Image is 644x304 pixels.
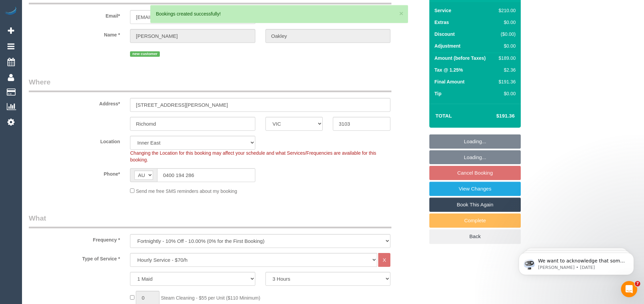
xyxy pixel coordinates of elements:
a: Book This Again [429,198,521,212]
input: Email* [130,10,255,24]
label: Address* [24,98,125,107]
label: Frequency * [24,234,125,243]
iframe: Intercom notifications message [509,238,644,286]
span: Steam Cleaning - $55 per Unit ($110 Minimum) [161,295,260,301]
label: Discount [434,31,455,37]
div: $210.00 [496,7,516,14]
label: Tip [434,90,442,97]
input: Last Name* [265,29,390,43]
label: Name * [24,29,125,38]
div: $0.00 [496,90,516,97]
div: $189.00 [496,55,516,61]
strong: Total [435,113,452,119]
span: We want to acknowledge that some users may be experiencing lag or slower performance in our softw... [29,20,116,112]
label: Service [434,7,451,14]
label: Type of Service * [24,253,125,262]
legend: What [29,213,391,228]
label: Extras [434,19,449,26]
div: $2.36 [496,67,516,73]
div: $0.00 [496,19,516,26]
span: Changing the Location for this booking may affect your schedule and what Services/Frequencies are... [130,150,376,162]
button: × [399,10,403,17]
div: $191.36 [496,78,516,85]
legend: Where [29,77,391,92]
img: Automaid Logo [4,7,18,16]
label: Phone* [24,168,125,177]
label: Adjustment [434,43,460,49]
label: Location [24,136,125,145]
span: Send me free SMS reminders about my booking [136,188,237,194]
div: ($0.00) [496,31,516,37]
p: Message from Ellie, sent 3w ago [29,26,117,32]
div: Bookings created successfully! [156,10,403,17]
input: First Name* [130,29,255,43]
input: Phone* [157,168,255,182]
a: Back [429,229,521,244]
label: Email* [24,10,125,19]
input: Suburb* [130,117,255,131]
input: Post Code* [333,117,390,131]
label: Tax @ 1.25% [434,67,463,73]
span: new customer [130,51,159,57]
label: Final Amount [434,78,465,85]
h4: $191.36 [476,113,515,119]
a: View Changes [429,182,521,196]
div: $0.00 [496,43,516,49]
label: Amount (before Taxes) [434,55,486,61]
iframe: Intercom live chat [621,281,637,297]
span: 7 [635,281,640,286]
